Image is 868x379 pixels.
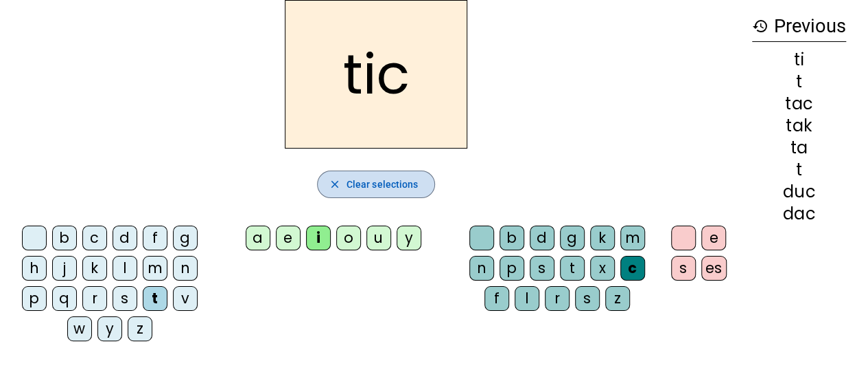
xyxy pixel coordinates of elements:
mat-icon: close [329,178,341,191]
div: p [500,256,524,281]
div: y [397,226,421,250]
h3: Previous [752,11,846,42]
div: m [143,256,167,281]
div: dac [752,206,846,222]
div: v [173,286,198,311]
div: k [590,226,615,250]
div: g [560,226,585,250]
div: e [701,226,726,250]
div: l [113,256,137,281]
div: h [22,256,47,281]
div: es [701,256,727,281]
span: Clear selections [347,176,419,193]
div: n [469,256,494,281]
div: t [560,256,585,281]
div: f [484,286,509,311]
div: f [143,226,167,250]
div: p [22,286,47,311]
div: k [82,256,107,281]
div: q [52,286,77,311]
div: t [752,162,846,178]
div: j [52,256,77,281]
div: c [82,226,107,250]
div: e [276,226,301,250]
div: ti [752,52,846,68]
div: d [113,226,137,250]
div: duc [752,184,846,200]
div: s [113,286,137,311]
div: tak [752,118,846,134]
div: tac [752,96,846,112]
div: i [306,226,331,250]
div: o [336,226,361,250]
div: l [515,286,539,311]
div: z [605,286,630,311]
div: d [530,226,554,250]
div: b [500,226,524,250]
div: y [97,316,122,341]
div: a [246,226,270,250]
div: n [173,256,198,281]
button: Clear selections [317,171,436,198]
div: z [128,316,152,341]
div: s [671,256,696,281]
div: g [173,226,198,250]
div: u [366,226,391,250]
div: s [575,286,600,311]
div: t [143,286,167,311]
div: r [545,286,570,311]
div: x [590,256,615,281]
div: b [52,226,77,250]
mat-icon: history [752,18,769,34]
div: ta [752,140,846,156]
div: m [620,226,645,250]
div: r [82,286,107,311]
div: w [67,316,92,341]
div: t [752,74,846,90]
div: c [620,256,645,281]
div: s [530,256,554,281]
